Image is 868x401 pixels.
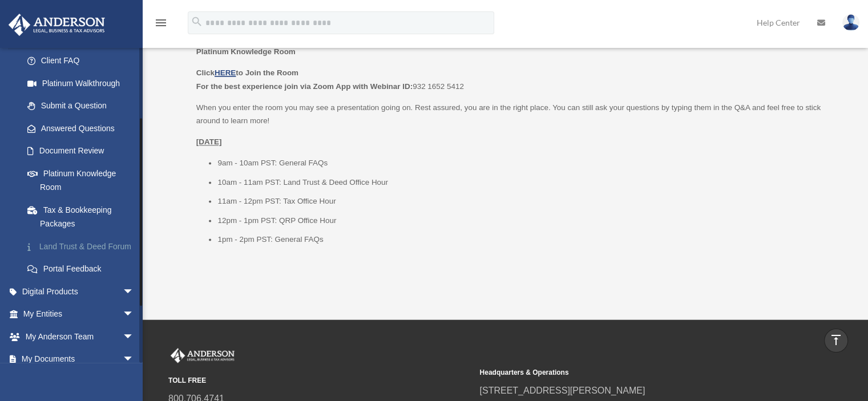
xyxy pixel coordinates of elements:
a: vertical_align_top [824,329,848,353]
span: arrow_drop_down [123,325,146,349]
b: Click to Join the Room [196,68,298,77]
i: vertical_align_top [829,333,843,347]
i: search [191,15,203,28]
img: Anderson Advisors Platinum Portal [5,14,108,36]
span: arrow_drop_down [123,303,146,326]
a: Submit a Question [16,95,151,118]
li: 1pm - 2pm PST: General FAQs [217,233,837,246]
a: My Entitiesarrow_drop_down [8,303,151,326]
u: [DATE] [196,137,222,146]
a: Client FAQ [16,50,151,72]
b: For the best experience join via Zoom App with Webinar ID: [196,82,413,91]
p: 932 1652 5412 [196,66,837,93]
i: menu [154,16,168,30]
a: Platinum Walkthrough [16,72,151,95]
li: 12pm - 1pm PST: QRP Office Hour [217,214,837,228]
p: When you enter the room you may see a presentation going on. Rest assured, you are in the right p... [196,101,837,128]
img: Anderson Advisors Platinum Portal [168,348,237,363]
span: arrow_drop_down [123,280,146,303]
li: 11am - 12pm PST: Tax Office Hour [217,195,837,208]
span: arrow_drop_down [123,348,146,371]
a: Tax & Bookkeeping Packages [16,199,151,235]
a: My Documentsarrow_drop_down [8,348,151,371]
a: Digital Productsarrow_drop_down [8,280,151,303]
span: Platinum Knowledge Room [196,47,296,56]
a: Document Review [16,140,151,163]
a: Portal Feedback [16,258,151,281]
a: [STREET_ADDRESS][PERSON_NAME] [479,386,645,395]
img: User Pic [842,14,859,31]
a: Land Trust & Deed Forum [16,235,151,258]
a: Platinum Knowledge Room [16,162,146,199]
small: TOLL FREE [168,375,471,387]
a: Answered Questions [16,117,151,140]
a: HERE [215,68,236,77]
li: 10am - 11am PST: Land Trust & Deed Office Hour [217,176,837,189]
a: My Anderson Teamarrow_drop_down [8,325,151,348]
small: Headquarters & Operations [479,367,782,379]
li: 9am - 10am PST: General FAQs [217,156,837,170]
a: menu [154,20,168,30]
